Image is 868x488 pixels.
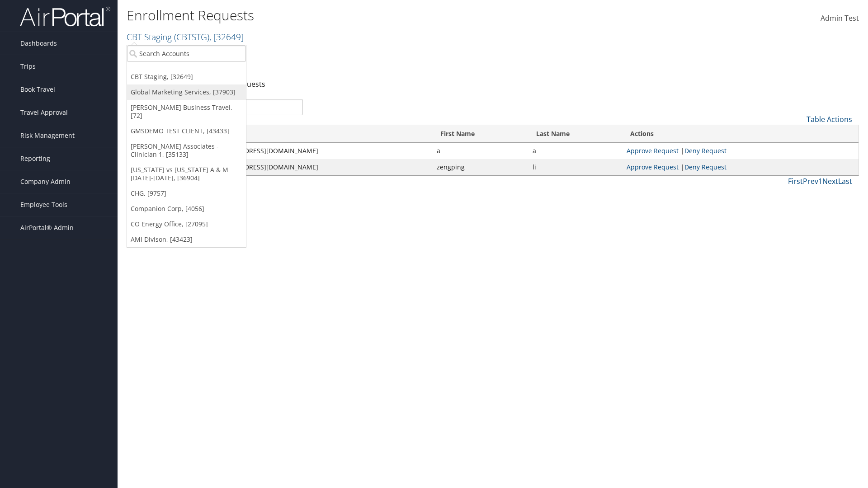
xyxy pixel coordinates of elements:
a: GMSDEMO TEST CLIENT, [43433] [127,123,246,139]
td: a [432,143,528,159]
td: | [622,159,859,175]
a: CO Energy Office, [27095] [127,216,246,232]
a: 1 [818,176,822,186]
a: AMI Divison, [43423] [127,232,246,247]
span: ( CBTSTG ) [174,31,209,43]
a: [US_STATE] vs [US_STATE] A & M [DATE]-[DATE], [36904] [127,162,246,186]
span: Dashboards [20,32,57,55]
th: Actions [622,125,859,143]
span: Reporting [20,147,50,170]
a: CBT Staging [127,31,244,43]
a: [PERSON_NAME] Associates - Clinician 1, [35133] [127,139,246,162]
span: , [ 32649 ] [209,31,244,43]
span: Employee Tools [20,193,67,216]
td: zengping [432,159,528,175]
span: Book Travel [20,78,55,101]
span: Company Admin [20,170,71,193]
a: Deny Request [684,163,726,171]
a: Companion Corp, [4056] [127,201,246,216]
h1: Enrollment Requests [127,6,615,25]
td: [EMAIL_ADDRESS][DOMAIN_NAME] [208,159,432,175]
th: Email: activate to sort column ascending [208,125,432,143]
a: CHG, [9757] [127,186,246,201]
span: AirPortal® Admin [20,216,74,239]
th: First Name: activate to sort column ascending [432,125,528,143]
a: [PERSON_NAME] Business Travel, [72] [127,100,246,123]
a: Next [822,176,838,186]
td: a [528,143,622,159]
span: Admin Test [821,13,859,23]
span: Trips [20,55,36,78]
a: CBT Staging, [32649] [127,69,246,84]
a: Table Actions [807,114,852,124]
td: li [528,159,622,175]
span: Risk Management [20,124,75,147]
span: Travel Approval [20,101,68,124]
a: Global Marketing Services, [37903] [127,84,246,100]
a: Last [838,176,852,186]
a: Prev [803,176,818,186]
a: Approve Request [627,146,679,155]
td: [EMAIL_ADDRESS][DOMAIN_NAME] [208,143,432,159]
a: Deny Request [684,146,726,155]
td: | [622,143,859,159]
a: First [788,176,803,186]
img: airportal-logo.png [20,6,110,27]
input: Search Accounts [127,45,246,62]
th: Last Name: activate to sort column ascending [528,125,622,143]
a: Approve Request [627,163,679,171]
a: Admin Test [821,5,859,33]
